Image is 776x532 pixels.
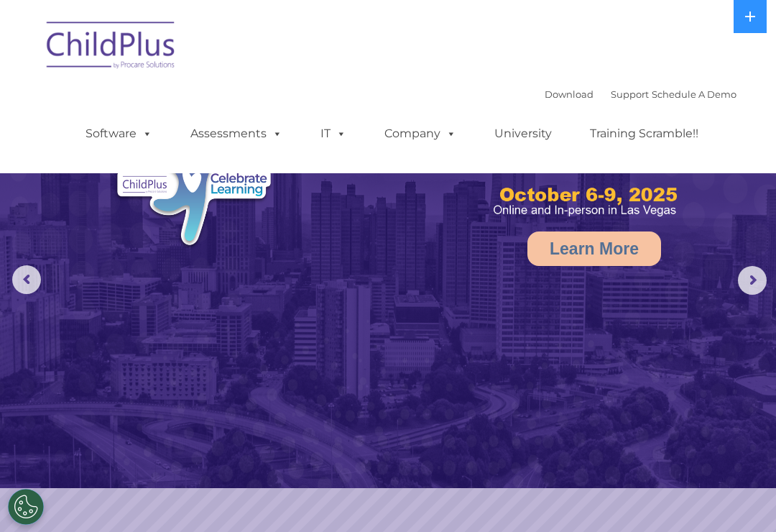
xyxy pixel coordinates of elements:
img: ChildPlus by Procare Solutions [40,12,183,83]
a: IT [306,119,361,148]
font: | [545,88,736,100]
a: Company [370,119,471,148]
a: Learn More [527,231,661,266]
button: Cookies Settings [8,489,44,525]
a: Schedule A Demo [652,88,736,100]
a: Support [611,88,649,100]
a: Training Scramble!! [576,119,713,148]
a: Assessments [176,119,297,148]
a: University [480,119,566,148]
a: Download [545,88,593,100]
a: Software [71,119,167,148]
